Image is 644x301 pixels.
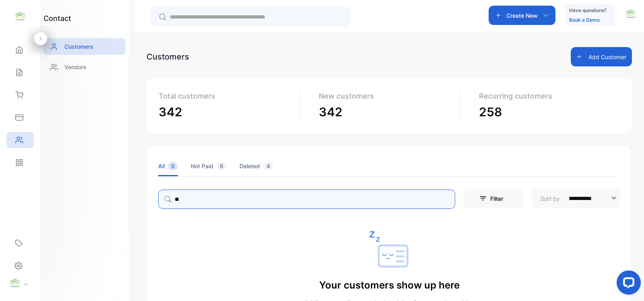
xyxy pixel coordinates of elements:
[569,6,607,14] p: Have questions?
[569,17,600,23] a: Book a Demo
[369,231,409,272] img: empty state
[147,51,189,63] div: Customers
[479,91,613,101] p: Recurring customers
[168,162,178,170] span: 0
[64,63,87,71] p: Vendors
[159,91,293,101] p: Total customers
[506,11,538,20] p: Create New
[571,47,632,66] button: Add Customer
[64,42,93,51] p: Customers
[304,278,475,293] p: Your customers show up here
[541,194,560,203] p: Sort by
[43,59,126,75] a: Vendors
[489,6,555,25] button: Create New
[532,189,620,208] button: Sort by
[610,267,644,301] iframe: LiveChat chat widget
[9,277,21,289] img: profile
[191,156,227,176] li: Not Paid
[158,156,178,176] li: All
[625,8,637,20] img: avatar
[625,6,637,25] button: avatar
[263,162,273,170] span: 4
[43,38,126,55] a: Customers
[159,103,293,121] p: 342
[43,13,71,24] h1: contact
[239,156,273,176] li: Deleted
[14,10,26,23] img: logo
[217,162,227,170] span: 6
[319,91,453,101] p: New customers
[319,103,453,121] p: 342
[479,103,613,121] p: 258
